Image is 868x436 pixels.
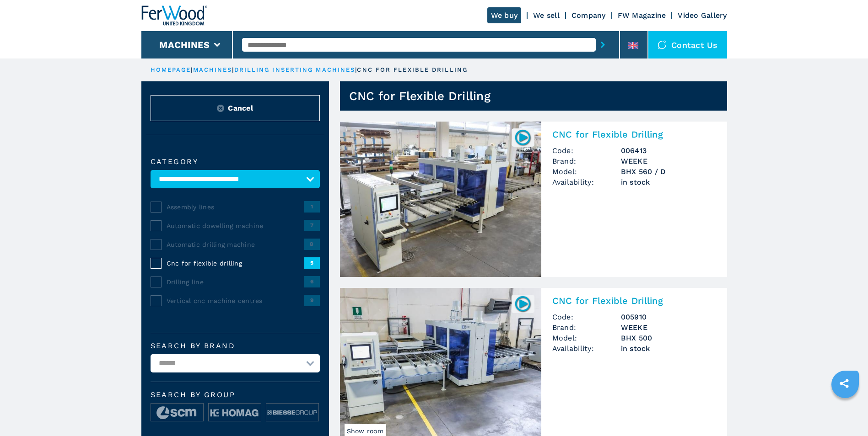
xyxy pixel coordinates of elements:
h3: WEEKE [621,322,716,333]
span: 6 [304,276,320,287]
span: Brand: [552,156,621,166]
p: cnc for flexible drilling [357,66,468,74]
span: Vertical cnc machine centres [167,296,304,305]
span: Cancel [228,103,253,113]
span: Code: [552,312,621,322]
button: submit-button [596,34,610,55]
h3: 005910 [621,312,716,322]
span: 7 [304,220,320,231]
h3: BHX 560 / D [621,166,716,177]
img: Ferwood [141,5,207,26]
span: Assembly lines [167,202,304,212]
span: 9 [304,295,320,306]
a: Company [571,11,606,20]
a: sharethis [833,372,856,395]
div: Contact us [648,31,727,58]
span: Brand: [552,322,621,333]
span: Model: [552,333,621,343]
span: 5 [304,257,320,268]
h2: CNC for Flexible Drilling [552,295,716,306]
a: HOMEPAGE [151,66,191,73]
img: 005910 [514,295,532,313]
img: 006413 [514,128,532,146]
img: Contact us [658,40,667,49]
iframe: Chat [829,395,861,429]
h3: 006413 [621,145,716,156]
a: We sell [533,11,560,20]
button: Machines [159,39,210,50]
h3: BHX 500 [621,333,716,343]
button: ResetCancel [151,95,320,121]
a: CNC for Flexible Drilling WEEKE BHX 560 / D006413CNC for Flexible DrillingCode:006413Brand:WEEKEM... [340,122,727,277]
label: Search by brand [151,342,320,350]
span: 1 [304,201,320,212]
span: | [191,66,193,73]
a: machines [193,66,232,73]
span: Automatic drilling machine [167,240,304,249]
a: drilling inserting machines [234,66,356,73]
span: in stock [621,177,716,187]
h1: CNC for Flexible Drilling [349,89,491,103]
img: image [209,404,261,422]
span: | [355,66,357,73]
span: Drilling line [167,277,304,287]
label: Category [151,158,320,165]
span: Automatic dowelling machine [167,221,304,230]
span: Availability: [552,343,621,354]
h3: WEEKE [621,156,716,166]
span: Availability: [552,177,621,187]
span: in stock [621,343,716,354]
h2: CNC for Flexible Drilling [552,129,716,140]
img: CNC for Flexible Drilling WEEKE BHX 560 / D [340,122,541,277]
a: FW Magazine [618,11,666,20]
span: 8 [304,239,320,250]
span: Model: [552,166,621,177]
a: Video Gallery [678,11,727,20]
a: We buy [487,7,522,23]
span: Code: [552,145,621,156]
span: Search by group [151,391,320,399]
span: Cnc for flexible drilling [167,259,304,268]
img: image [266,404,318,422]
img: Reset [217,105,224,112]
img: image [151,404,203,422]
span: | [232,66,234,73]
